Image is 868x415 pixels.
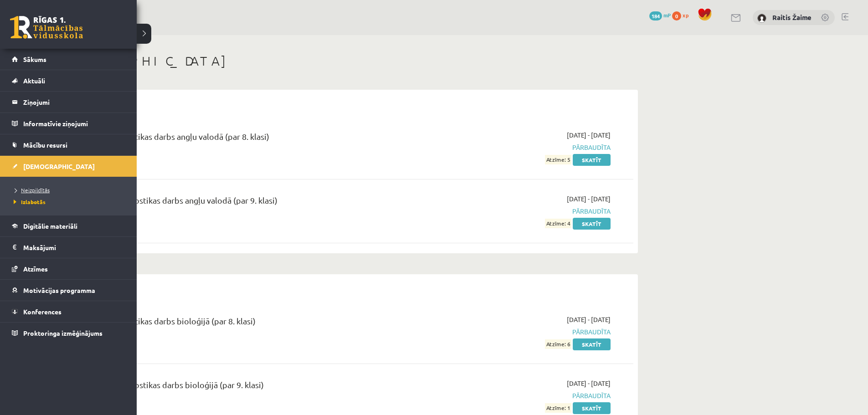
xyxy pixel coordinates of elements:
span: Pārbaudīta [439,143,611,152]
div: 11.a1 klases diagnostikas darbs bioloģijā (par 9. klasi) [68,379,425,395]
a: Mācību resursi [12,134,125,155]
a: Digitālie materiāli [12,215,125,236]
span: Izlabotās [11,198,46,205]
a: Neizpildītās [11,186,128,194]
span: 0 [672,11,681,20]
a: Skatīt [573,402,611,414]
a: Rīgas 1. Tālmācības vidusskola [10,16,83,39]
legend: Informatīvie ziņojumi [23,113,125,134]
span: [DATE] - [DATE] [567,194,611,204]
span: Pārbaudīta [439,327,611,337]
span: Pārbaudīta [439,391,611,400]
a: Raitis Žaime [772,13,812,22]
a: Sākums [12,49,125,70]
a: Aktuāli [12,70,125,91]
a: Skatīt [573,338,611,350]
span: Neizpildītās [11,186,50,194]
div: 10.a1 klases diagnostikas darbs angļu valodā (par 9. klasi) [68,194,425,211]
span: [DATE] - [DATE] [567,130,611,140]
a: Atzīmes [12,258,125,279]
span: Aktuāli [23,77,45,85]
span: mP [663,11,671,19]
a: Maksājumi [12,237,125,258]
span: [DATE] - [DATE] [567,315,611,324]
h1: [DEMOGRAPHIC_DATA] [55,53,638,69]
a: 184 mP [649,11,671,19]
span: Motivācijas programma [23,286,95,294]
a: Konferences [12,301,125,322]
span: 184 [649,11,662,20]
span: Atzīme: 4 [545,219,571,228]
span: Digitālie materiāli [23,222,77,230]
a: Proktoringa izmēģinājums [12,323,125,343]
a: Motivācijas programma [12,280,125,301]
span: Pārbaudīta [439,206,611,216]
span: xp [683,11,688,19]
img: Raitis Žaime [757,14,766,23]
span: Proktoringa izmēģinājums [23,329,103,337]
a: [DEMOGRAPHIC_DATA] [12,156,125,177]
span: Mācību resursi [23,141,67,149]
span: Atzīmes [23,265,48,273]
a: Skatīt [573,154,611,166]
span: Atzīme: 5 [545,155,571,164]
legend: Maksājumi [23,237,125,258]
span: [DEMOGRAPHIC_DATA] [23,162,95,170]
span: Sākums [23,55,46,63]
a: Informatīvie ziņojumi [12,113,125,134]
span: Atzīme: 1 [545,403,571,413]
span: Atzīme: 6 [545,339,571,349]
a: Izlabotās [11,198,128,206]
a: 0 xp [672,11,693,19]
div: 9.b klases diagnostikas darbs angļu valodā (par 8. klasi) [68,130,425,147]
span: [DATE] - [DATE] [567,379,611,388]
span: Konferences [23,307,62,316]
div: 9.b klases diagnostikas darbs bioloģijā (par 8. klasi) [68,315,425,332]
a: Skatīt [573,218,611,230]
a: Ziņojumi [12,92,125,113]
legend: Ziņojumi [23,92,125,113]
